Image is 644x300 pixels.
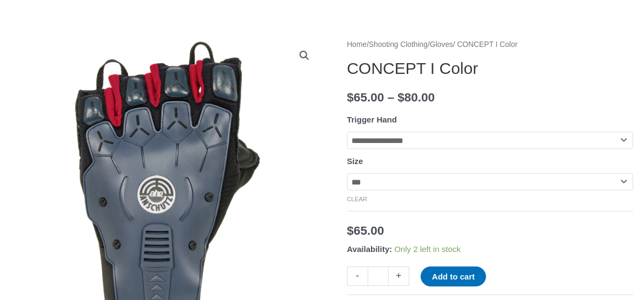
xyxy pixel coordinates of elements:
a: - [347,267,368,285]
a: View full-screen image gallery [295,46,314,65]
label: Size [347,156,363,166]
a: Home [347,40,367,49]
bdi: 65.00 [347,224,384,237]
button: Add to cart [421,267,486,287]
a: Shooting Clothing [369,40,428,49]
span: $ [347,224,354,237]
a: Clear options [347,196,368,202]
h1: CONCEPT I Color [347,59,633,78]
span: Only 2 left in stock [394,244,461,254]
span: $ [347,91,354,104]
bdi: 65.00 [347,91,384,104]
bdi: 80.00 [397,91,435,104]
label: Trigger Hand [347,115,397,124]
span: – [388,91,395,104]
span: $ [397,91,404,104]
span: Availability: [347,244,393,254]
input: Product quantity [368,267,389,285]
nav: Breadcrumb [347,38,633,52]
a: + [389,267,409,285]
a: Gloves [430,40,453,49]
